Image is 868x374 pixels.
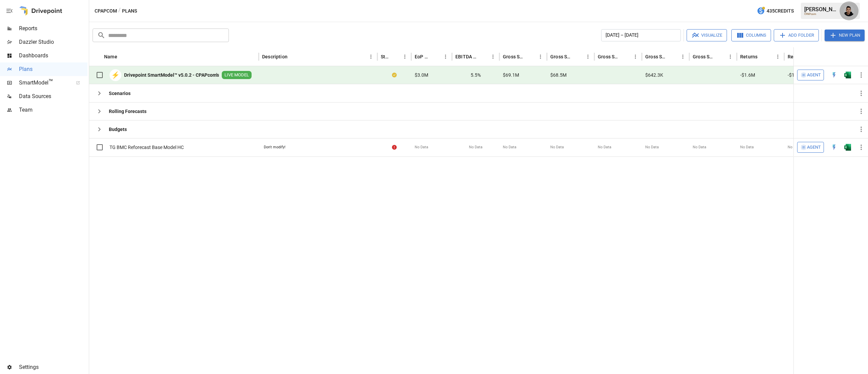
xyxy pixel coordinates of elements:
[488,52,498,61] button: EBITDA Margin column menu
[19,79,68,87] span: SmartModel
[550,54,573,59] div: Gross Sales: DTC Online
[469,145,482,150] span: No Data
[471,72,481,78] span: 5.5%
[716,52,726,61] button: Sort
[264,145,285,150] div: Don't modify!
[526,52,536,61] button: Sort
[844,72,851,78] div: Open in Excel
[645,72,663,78] span: $642.3K
[415,145,428,150] span: No Data
[19,106,87,114] span: Team
[740,54,757,59] div: Returns
[431,52,441,61] button: Sort
[621,52,631,61] button: Sort
[550,72,567,78] span: $68.5M
[19,52,87,60] span: Dashboards
[109,108,146,115] b: Rolling Forecasts
[687,29,727,41] button: Visualize
[19,92,87,100] span: Data Sources
[831,144,837,151] div: Open in Quick Edit
[503,54,526,59] div: Gross Sales
[844,72,851,78] img: excel-icon.76473adf.svg
[550,145,564,150] span: No Data
[693,54,715,59] div: Gross Sales: Retail
[109,126,127,133] b: Budgets
[95,7,117,15] button: CPAPcom
[859,52,868,61] button: Sort
[381,54,390,59] div: Status
[693,145,706,150] span: No Data
[109,90,131,97] b: Scenarios
[598,145,611,150] span: No Data
[797,70,824,80] button: Agent
[536,52,545,61] button: Gross Sales column menu
[366,52,376,61] button: Description column menu
[110,69,121,81] div: ⚡
[631,52,640,61] button: Gross Sales: Marketplace column menu
[840,1,859,20] button: Francisco Sanchez
[731,29,771,41] button: Columns
[124,72,219,78] b: Drivepoint SmartModel™ v5.0.2 - CPAPcom's
[767,7,794,15] span: 435 Credits
[391,52,400,61] button: Sort
[807,144,821,151] span: Agent
[645,54,668,59] div: Gross Sales: Wholesale
[788,54,810,59] div: Returns: DTC Online
[392,144,397,151] div: Error during sync.
[104,54,117,59] div: Name
[797,142,824,153] button: Agent
[645,145,659,150] span: No Data
[773,52,783,61] button: Returns column menu
[807,71,821,79] span: Agent
[110,144,184,151] span: TG BMC Reforecast Base Model HC
[678,52,688,61] button: Gross Sales: Wholesale column menu
[758,52,768,61] button: Sort
[441,52,450,61] button: EoP Cash column menu
[479,52,488,61] button: Sort
[598,54,620,59] div: Gross Sales: Marketplace
[844,144,851,151] div: Open in Excel
[825,30,865,41] button: New Plan
[400,52,410,61] button: Status column menu
[583,52,593,61] button: Gross Sales: DTC Online column menu
[48,78,53,86] span: ™
[774,29,819,41] button: Add Folder
[788,145,801,150] span: No Data
[118,52,127,61] button: Sort
[844,5,854,16] img: Francisco Sanchez
[831,72,837,78] div: Open in Quick Edit
[19,24,87,33] span: Reports
[740,145,754,150] span: No Data
[19,65,87,73] span: Plans
[601,29,681,41] button: [DATE] – [DATE]
[503,72,519,78] span: $69.1M
[118,7,121,15] div: /
[726,52,735,61] button: Gross Sales: Retail column menu
[415,72,428,78] span: $3.0M
[574,52,583,61] button: Sort
[415,54,431,59] div: EoP Cash
[222,72,252,78] span: LIVE MODEL
[754,5,796,17] button: 435Credits
[262,54,288,59] div: Description
[804,13,840,16] div: CPAPcom
[19,38,87,46] span: Dazzler Studio
[19,363,87,371] span: Settings
[669,52,678,61] button: Sort
[788,72,803,78] span: -$1.6M
[844,144,851,151] img: excel-icon.76473adf.svg
[392,72,397,78] div: Your plan has changes in Excel that are not reflected in the Drivepoint Data Warehouse, select "S...
[288,52,298,61] button: Sort
[804,6,840,13] div: [PERSON_NAME]
[831,72,837,78] img: quick-edit-flash.b8aec18c.svg
[831,144,837,151] img: quick-edit-flash.b8aec18c.svg
[455,54,478,59] div: EBITDA Margin
[740,72,755,78] span: -$1.6M
[503,145,516,150] span: No Data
